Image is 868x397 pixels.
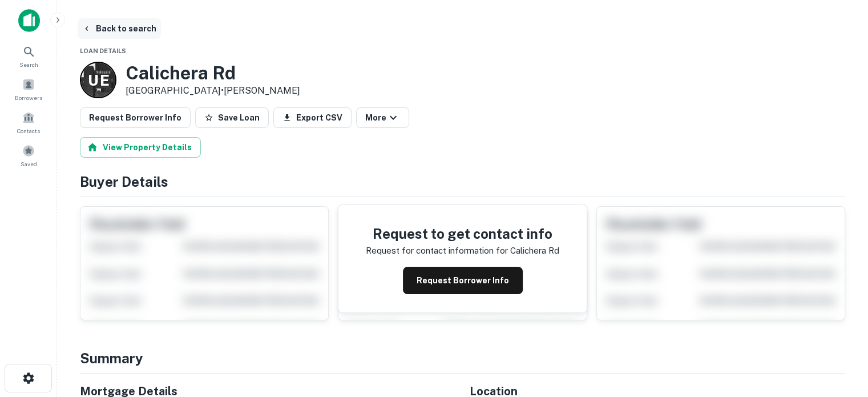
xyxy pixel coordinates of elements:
[403,267,523,294] button: Request Borrower Info
[18,9,40,32] img: capitalize-icon.png
[356,107,409,128] button: More
[3,41,54,71] a: Search
[3,140,54,171] a: Saved
[19,60,38,69] span: Search
[3,107,54,138] a: Contacts
[366,244,508,258] p: Request for contact information for
[80,47,126,54] span: Loan Details
[80,137,201,158] button: View Property Details
[126,62,300,84] h3: Calichera Rd
[224,85,300,96] a: [PERSON_NAME]
[273,107,352,128] button: Export CSV
[80,348,845,368] h4: Summary
[811,306,868,360] div: Tiện ích trò chuyện
[80,107,191,128] button: Request Borrower Info
[88,69,108,91] p: U E
[510,244,559,258] p: calichera rd
[195,107,269,128] button: Save Loan
[17,126,40,135] span: Contacts
[78,18,161,39] button: Back to search
[80,171,845,192] h4: Buyer Details
[21,159,37,169] span: Saved
[80,62,116,98] a: U E
[366,223,559,244] h4: Request to get contact info
[15,93,42,102] span: Borrowers
[126,84,300,98] p: [GEOGRAPHIC_DATA] •
[3,74,54,105] a: Borrowers
[811,306,868,360] iframe: Chat Widget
